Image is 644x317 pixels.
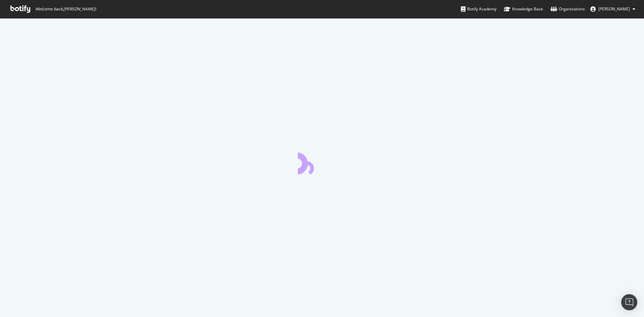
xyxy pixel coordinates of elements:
[585,4,641,14] button: [PERSON_NAME]
[461,6,496,12] div: Botify Academy
[598,6,630,12] span: Roxana Stingu
[35,6,96,12] span: Welcome back, [PERSON_NAME] !
[504,6,543,12] div: Knowledge Base
[550,6,585,12] div: Organizations
[298,150,346,174] div: animation
[621,294,637,310] div: Open Intercom Messenger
